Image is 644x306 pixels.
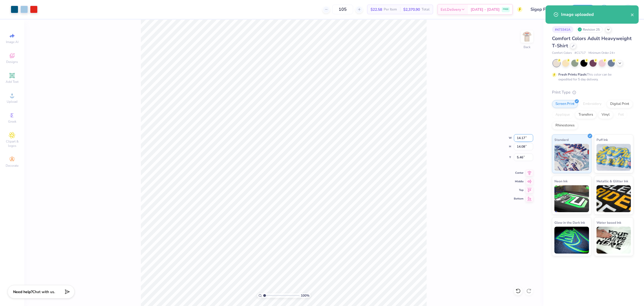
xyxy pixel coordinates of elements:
[514,171,524,175] span: Center
[13,289,32,294] strong: Need help?
[558,72,624,82] div: This color can be expedited for 5 day delivery.
[3,139,21,148] span: Clipart & logos
[558,72,587,77] strong: Fresh Prints Flash:
[441,7,461,12] span: Est. Delivery
[384,7,397,12] span: Per Item
[552,89,633,95] div: Print Type
[554,185,589,212] img: Neon Ink
[422,7,430,12] span: Total
[552,122,578,130] div: Rhinestones
[7,99,17,104] span: Upload
[597,144,631,171] img: Puff Ink
[597,227,631,254] img: Water based Ink
[575,51,586,55] span: # C1717
[597,137,608,143] span: Puff Ink
[554,178,568,184] span: Neon Ink
[524,45,530,49] div: Back
[597,185,631,212] img: Metallic & Glitter Ink
[575,111,597,119] div: Transfers
[332,5,353,14] input: – –
[6,80,19,84] span: Add Text
[554,220,585,225] span: Glow in the Dark Ink
[32,289,55,294] span: Chat with us.
[514,180,524,183] span: Middle
[6,163,19,168] span: Decorate
[615,111,627,119] div: Foil
[514,197,524,201] span: Bottom
[554,144,589,171] img: Standard
[597,220,621,225] span: Water based Ink
[554,227,589,254] img: Glow in the Dark Ink
[371,7,382,12] span: $22.58
[6,60,18,64] span: Designs
[522,31,532,42] img: Back
[588,51,615,55] span: Minimum Order: 24 +
[6,40,19,44] span: Image AI
[471,7,500,12] span: [DATE] - [DATE]
[631,11,634,18] button: close
[576,26,603,33] div: Revision 25
[561,11,631,18] div: Image uploaded
[607,100,633,108] div: Digital Print
[526,4,566,15] input: Untitled Design
[552,51,572,55] span: Comfort Colors
[552,100,578,108] div: Screen Print
[514,188,524,192] span: Top
[301,293,309,298] span: 100 %
[554,137,569,143] span: Standard
[552,26,573,33] div: # 473341A
[598,111,613,119] div: Vinyl
[597,178,628,184] span: Metallic & Glitter Ink
[552,111,573,119] div: Applique
[403,7,420,12] span: $2,370.90
[8,119,16,124] span: Greek
[503,8,508,11] span: FREE
[580,100,605,108] div: Embroidery
[552,35,632,49] span: Comfort Colors Adult Heavyweight T-Shirt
